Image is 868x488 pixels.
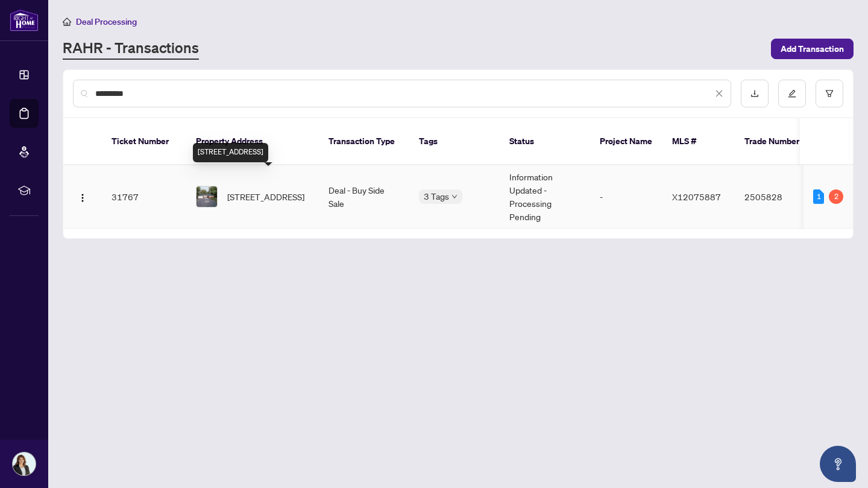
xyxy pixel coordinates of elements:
[788,89,796,98] span: edit
[813,189,824,204] div: 1
[662,118,735,165] th: MLS #
[735,118,819,165] th: Trade Number
[63,17,71,26] span: home
[820,446,856,482] button: Open asap
[319,118,409,165] th: Transaction Type
[590,118,662,165] th: Project Name
[750,89,759,98] span: download
[76,16,137,27] span: Deal Processing
[778,80,806,107] button: edit
[715,89,723,98] span: close
[451,194,458,200] span: down
[186,118,319,165] th: Property Address
[771,39,854,59] button: Add Transaction
[825,89,834,98] span: filter
[500,165,590,229] td: Information Updated - Processing Pending
[63,38,199,60] a: RAHR - Transactions
[500,118,590,165] th: Status
[73,187,92,206] button: Logo
[735,165,819,229] td: 2505828
[590,165,662,229] td: -
[102,118,186,165] th: Ticket Number
[816,80,843,107] button: filter
[781,39,844,59] span: Add Transaction
[319,165,409,229] td: Deal - Buy Side Sale
[672,191,721,202] span: X12075887
[13,452,36,475] img: Profile Icon
[78,193,87,203] img: Logo
[102,165,186,229] td: 31767
[741,80,769,107] button: download
[10,9,39,31] img: logo
[424,189,449,203] span: 3 Tags
[409,118,500,165] th: Tags
[193,143,268,162] div: [STREET_ADDRESS]
[197,186,217,207] img: thumbnail-img
[227,190,304,203] span: [STREET_ADDRESS]
[829,189,843,204] div: 2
